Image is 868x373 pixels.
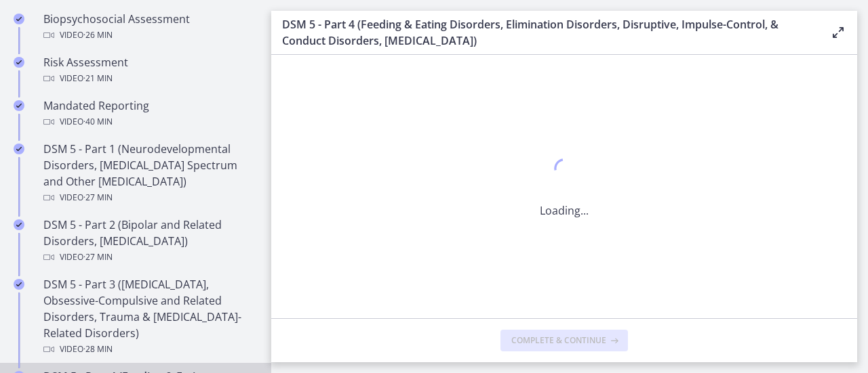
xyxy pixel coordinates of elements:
[14,100,24,111] i: Completed
[43,70,255,87] div: Video
[43,54,255,87] div: Risk Assessment
[14,57,24,68] i: Completed
[14,219,24,230] i: Completed
[43,276,255,357] div: DSM 5 - Part 3 ([MEDICAL_DATA], Obsessive-Compulsive and Related Disorders, Trauma & [MEDICAL_DAT...
[43,141,255,206] div: DSM 5 - Part 1 (Neurodevelopmental Disorders, [MEDICAL_DATA] Spectrum and Other [MEDICAL_DATA])
[83,190,113,206] span: · 27 min
[83,114,113,130] span: · 40 min
[43,341,255,357] div: Video
[14,14,24,24] i: Completed
[43,114,255,130] div: Video
[540,155,589,186] div: 1
[14,144,24,154] i: Completed
[83,70,113,87] span: · 21 min
[282,16,808,49] h3: DSM 5 - Part 4 (Feeding & Eating Disorders, Elimination Disorders, Disruptive, Impulse-Control, &...
[43,27,255,43] div: Video
[540,202,589,219] p: Loading...
[43,217,255,265] div: DSM 5 - Part 2 (Bipolar and Related Disorders, [MEDICAL_DATA])
[83,249,113,265] span: · 27 min
[43,97,255,130] div: Mandated Reporting
[43,190,255,206] div: Video
[14,279,24,290] i: Completed
[43,249,255,265] div: Video
[500,330,628,351] button: Complete & continue
[83,27,113,43] span: · 26 min
[511,335,606,346] span: Complete & continue
[43,11,255,43] div: Biopsychosocial Assessment
[83,341,113,357] span: · 28 min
